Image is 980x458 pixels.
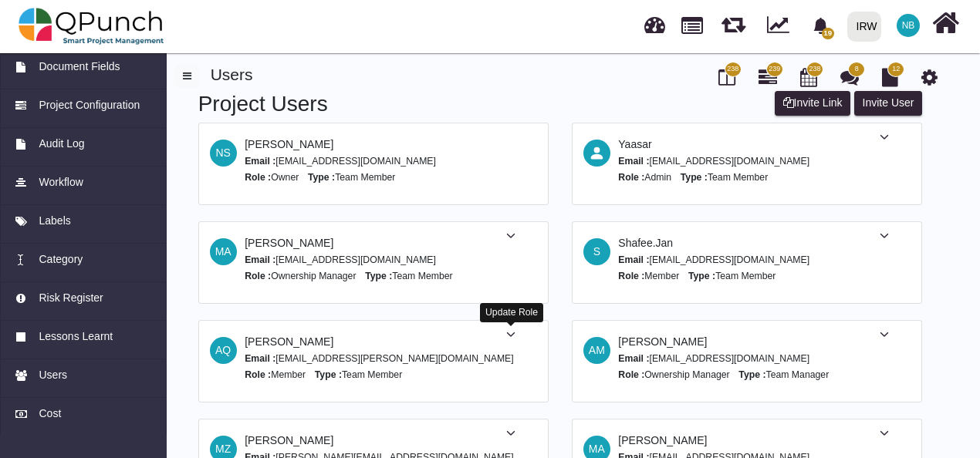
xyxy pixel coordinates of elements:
div: shafee.jan@irp.org.pk [618,235,809,251]
i: Update Role [880,428,889,439]
small: Member [245,369,306,380]
span: Projects [681,10,703,34]
small: Team Manager [738,369,829,380]
a: IRW [840,1,887,52]
small: [EMAIL_ADDRESS][DOMAIN_NAME] [618,156,809,167]
span: Asad Malik [583,337,610,364]
span: Yaasar [583,140,610,167]
b: Role : [245,369,271,380]
small: [EMAIL_ADDRESS][DOMAIN_NAME] [618,254,809,265]
i: Update Role [880,231,889,241]
b: Email : [618,254,649,265]
div: nadeem.sheikh@irworldwide.org [245,136,436,153]
i: Gantt [759,68,777,86]
span: Document Fields [39,59,120,75]
span: MA [589,443,605,454]
b: Role : [618,369,644,380]
small: Team Member [315,369,402,380]
b: Email : [245,254,275,265]
b: Role : [245,172,271,183]
svg: person fill [589,145,605,161]
b: Type : [738,369,765,380]
span: MA [215,246,231,257]
span: Nabiha Batool [897,14,920,37]
span: Lessons Learnt [39,328,113,345]
span: 19 [822,28,834,39]
i: Update Role [880,132,889,143]
small: Ownership Manager [618,369,729,380]
b: Email : [618,353,649,364]
button: Invite User [854,91,922,116]
small: [EMAIL_ADDRESS][DOMAIN_NAME] [245,254,436,265]
small: [EMAIL_ADDRESS][PERSON_NAME][DOMAIN_NAME] [245,353,514,364]
span: AQ [215,345,231,355]
i: Update Role [506,428,515,439]
span: 12 [892,64,900,75]
div: mahmood.ashraf@irworldwide.org [245,235,452,251]
small: [EMAIL_ADDRESS][DOMAIN_NAME] [618,353,809,364]
span: MZ [215,443,231,454]
span: 238 [809,64,820,75]
div: morufu.adesanya@irworldwide.org [618,433,809,449]
div: mohammed.zabhier@irworldwide.org [245,433,514,449]
a: bell fill19 [803,1,841,49]
a: 239 [759,74,777,86]
span: Category [39,251,83,268]
small: Owner [245,172,299,183]
small: Admin [618,172,671,183]
span: NB [902,21,915,30]
div: asad.malik@irworldwide.org [618,334,829,350]
span: S [593,246,600,257]
div: Dynamic Report [759,1,803,52]
small: [EMAIL_ADDRESS][DOMAIN_NAME] [245,156,436,167]
i: Punch Discussion [840,68,859,86]
div: IRW [857,13,877,40]
b: Email : [618,156,649,167]
span: AM [589,345,605,355]
small: Member [618,271,679,281]
span: Dashboard [644,9,665,32]
span: 238 [727,64,738,75]
span: 239 [769,64,780,75]
span: Cost [39,406,61,422]
div: aamar.qayum@irworldwide.org [245,334,514,350]
a: NB [887,1,929,50]
i: Board [718,68,735,86]
b: Type : [315,369,342,380]
span: Labels [39,213,70,229]
small: Ownership Manager [245,271,356,281]
small: Team Member [365,271,452,281]
span: Risk Register [39,290,103,306]
span: 8 [855,64,859,75]
div: Update Role [480,303,543,322]
small: Team Member [688,271,776,281]
b: Type : [681,172,708,183]
h2: Project Users [198,91,543,117]
div: yk@qpunch.co [618,136,809,153]
span: Workflow [39,174,83,190]
i: Update Role [880,329,889,340]
i: Update Role [506,231,515,241]
b: Type : [688,271,715,281]
i: Document Library [882,68,898,86]
b: Type : [308,172,335,183]
svg: bell fill [813,18,829,34]
small: Team Member [681,172,768,183]
span: Shafee.jan [583,238,610,265]
h4: Users [175,65,968,84]
span: Audit Log [39,136,84,152]
span: Mahmood Ashraf [210,238,237,265]
b: Email : [245,156,275,167]
b: Type : [365,271,392,281]
span: Nadeem Sheikh [210,140,237,167]
small: Team Member [308,172,395,183]
button: Invite Link [775,91,850,116]
b: Email : [245,353,275,364]
b: Role : [618,172,644,183]
span: NS [215,147,230,158]
i: Home [932,8,959,38]
b: Role : [245,271,271,281]
i: Calendar [800,68,817,86]
span: Project Configuration [39,97,140,113]
span: Users [39,367,67,383]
